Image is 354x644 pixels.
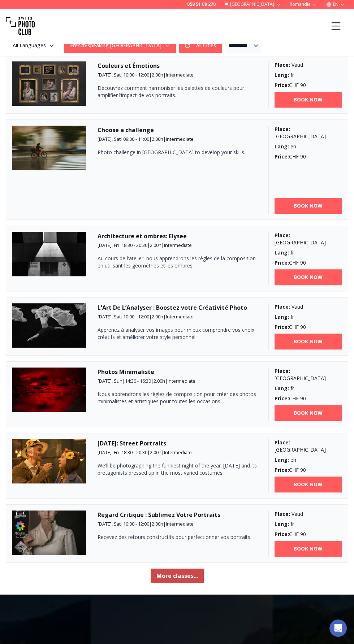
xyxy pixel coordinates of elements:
small: | | | [98,71,194,78]
b: Place : [275,126,290,132]
span: [DATE], Sat [98,521,121,527]
span: 90 [300,82,306,88]
small: | | | [98,449,192,456]
div: [GEOGRAPHIC_DATA] [275,367,342,382]
p: Nous apprendrons les règles de composition pour créer des photos minimalistes et artistiques pour... [98,391,257,405]
span: [DATE], Sat [98,136,121,142]
div: Vaud [275,510,342,518]
b: Price : [275,466,289,473]
b: Lang : [275,456,289,463]
div: CHF [275,82,342,89]
span: [DATE], Sun [98,378,122,384]
div: Vaud [275,61,342,69]
img: Halloween: Street Portraits [12,439,86,483]
a: BOOK NOW [275,269,342,285]
b: Price : [275,323,289,330]
b: BOOK NOW [294,96,323,103]
div: fr [275,71,342,79]
b: Price : [275,82,289,88]
b: Lang : [275,313,289,320]
span: Intermediate [164,242,192,248]
b: Lang : [275,71,289,78]
span: 10:00 - 12:00 [123,521,149,527]
b: Place : [275,439,290,446]
b: Price : [275,259,289,266]
img: Swiss photo club [6,12,35,40]
img: Photos Minimaliste [12,367,86,412]
span: 90 [300,531,306,538]
a: BOOK NOW [275,198,342,214]
small: | | | [98,136,194,142]
div: en [275,143,342,150]
b: Place : [275,232,290,239]
a: 058 51 00 270 [187,1,216,7]
div: CHF [275,259,342,266]
p: Découvrez comment harmoniser les palettes de couleurs pour amplifier l’impact de vos portraits. [98,84,257,99]
p: Au cours de l'atelier, nous apprendrons les règles de la composition en utilisant les géométries ... [98,255,257,269]
span: [DATE], Sat [98,313,121,320]
a: BOOK NOW [275,334,342,349]
div: CHF [275,531,342,538]
span: 10:00 - 12:00 [123,313,149,320]
span: 90 [300,153,306,160]
div: en [275,456,342,464]
div: [GEOGRAPHIC_DATA] [275,232,342,246]
span: 18:30 - 20:30 [121,242,147,248]
div: CHF [275,395,342,402]
b: BOOK NOW [294,274,323,281]
b: Place : [275,367,290,374]
span: 2.00 h [150,242,161,248]
div: [GEOGRAPHIC_DATA] [275,439,342,453]
div: fr [275,313,342,321]
p: We'll be photographing the funniest night of the year: [DATE] and its protagonists dressed up in ... [98,462,257,477]
h3: Architecture et ombres: Elysee [98,232,257,240]
img: Choose a challenge [12,126,86,170]
button: All Cities [179,38,222,53]
b: Place : [275,303,290,310]
b: Price : [275,395,289,402]
span: 2.00 h [152,521,163,527]
b: Price : [275,531,289,538]
div: [GEOGRAPHIC_DATA] [275,126,342,140]
b: Price : [275,153,289,160]
span: 09:00 - 11:00 [123,136,149,142]
h3: Photos Minimaliste [98,367,257,376]
span: 2.00 h [154,378,165,384]
img: Couleurs et Émotions [12,61,86,106]
span: Intermediate [164,449,192,456]
h3: Couleurs et Émotions [98,61,257,70]
span: 90 [300,395,306,402]
div: CHF [275,153,342,160]
div: fr [275,385,342,392]
b: Place : [275,61,290,68]
div: CHF [275,323,342,331]
h3: Choose a challenge [98,126,257,134]
span: [DATE], Sat [98,71,121,78]
img: L'Art De L’Analyser : Boostez votre Créativité Photo [12,303,86,348]
span: [DATE], Fri [98,242,119,248]
span: 10:00 - 12:00 [123,71,149,78]
small: | | | [98,313,194,320]
b: BOOK NOW [294,481,323,488]
span: Intermediate [168,378,195,384]
small: | | | [98,521,194,527]
button: All Languages [6,38,61,53]
b: Lang : [275,385,289,392]
p: Photo challenge in [GEOGRAPHIC_DATA] to develop your skills. [98,149,257,156]
span: 18:30 - 20:30 [121,449,147,456]
b: Place : [275,510,290,517]
b: Lang : [275,249,289,256]
h3: [DATE]: Street Portraits [98,439,257,448]
span: 14:30 - 16:30 [125,378,151,384]
div: fr [275,249,342,256]
span: [DATE], Fri [98,449,119,456]
b: BOOK NOW [294,338,323,345]
span: 2.00 h [150,449,161,456]
span: Intermediate [166,71,194,78]
span: 2.00 h [152,71,163,78]
b: BOOK NOW [294,202,323,209]
span: Intermediate [166,313,194,320]
span: 2.00 h [152,136,163,142]
small: | | | [98,242,192,248]
span: All Languages [7,39,60,52]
